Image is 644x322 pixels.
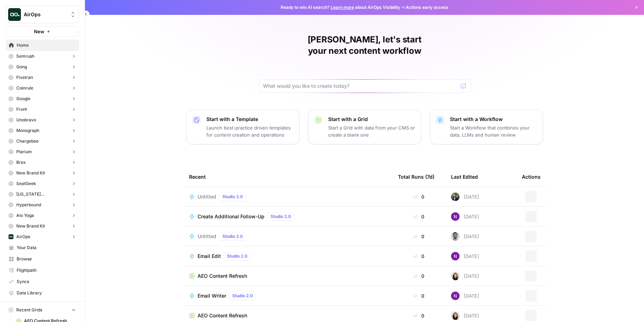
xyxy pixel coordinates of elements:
[186,110,300,144] button: Start with a TemplateLaunch best-practice driven templates for content creation and operations
[6,115,79,125] button: Unobravo
[17,290,76,296] span: Data Library
[6,305,79,315] button: Recent Grids
[406,4,449,11] span: Actions early access
[398,292,440,299] div: 0
[206,116,293,123] p: Start with a Template
[16,96,30,102] span: Google
[6,146,79,157] button: Plarium
[6,287,79,299] a: Data Library
[451,192,460,201] img: 4dqwcgipae5fdwxp9v51u2818epj
[198,292,226,299] span: Email Writer
[6,93,79,104] button: Google
[398,193,440,200] div: 0
[198,233,216,240] span: Untitled
[198,253,221,260] span: Email Edit
[16,64,27,70] span: Gong
[222,233,243,240] span: Studio 2.0
[16,138,39,144] span: Chargebee
[16,117,36,123] span: Unobravo
[6,40,79,51] a: Home
[6,62,79,72] button: Gong
[16,202,41,208] span: Hyperbound
[6,231,79,242] button: AirOps
[189,292,387,300] a: Email WriterStudio 2.0
[16,234,30,240] span: AirOps
[6,26,79,37] button: New
[17,267,76,274] span: Flightpath
[17,278,76,285] span: Syncs
[398,233,440,240] div: 0
[281,4,400,11] span: Ready to win AI search? about AirOps Visibility
[189,192,387,201] a: UntitledStudio 2.0
[206,124,293,138] p: Launch best-practice driven templates for content creation and operations
[189,272,387,280] a: AEO Content Refresh
[6,157,79,168] button: Brex
[430,110,543,144] button: Start with a WorkflowStart a Workflow that combines your data, LLMs and human review
[16,149,32,155] span: Plarium
[16,74,33,81] span: Fivetran
[6,253,79,265] a: Browse
[6,189,79,200] button: [US_STATE][GEOGRAPHIC_DATA]
[451,232,479,241] div: [DATE]
[198,272,247,280] span: AEO Content Refresh
[189,252,387,260] a: Email EditStudio 2.0
[451,252,460,260] img: kedmmdess6i2jj5txyq6cw0yj4oc
[6,72,79,83] button: Fivetran
[16,191,68,197] span: [US_STATE][GEOGRAPHIC_DATA]
[451,167,478,186] div: Last Edited
[451,272,479,280] div: [DATE]
[189,232,387,241] a: UntitledStudio 2.0
[16,127,39,134] span: Monograph
[398,167,434,186] div: Total Runs (7d)
[451,252,479,260] div: [DATE]
[17,256,76,262] span: Browse
[16,53,34,59] span: Semrush
[451,292,479,300] div: [DATE]
[328,116,415,123] p: Start with a Grid
[6,136,79,146] button: Chargebee
[451,311,479,320] div: [DATE]
[198,312,247,319] span: AEO Content Refresh
[6,83,79,93] button: Coinrule
[227,253,247,259] span: Studio 2.0
[6,168,79,178] button: New Brand Kit
[6,6,79,23] button: Workspace: AirOps
[451,212,460,221] img: kedmmdess6i2jj5txyq6cw0yj4oc
[189,312,387,319] a: AEO Content Refresh
[451,272,460,280] img: t5ef5oef8zpw1w4g2xghobes91mw
[16,307,42,313] span: Recent Grids
[232,293,253,299] span: Studio 2.0
[198,213,264,220] span: Create Additional Follow-Up
[6,200,79,210] button: Hyperbound
[8,8,21,21] img: AirOps Logo
[24,11,67,18] span: AirOps
[398,272,440,280] div: 0
[263,82,458,90] input: What would you like to create today?
[8,234,13,239] img: yjux4x3lwinlft1ym4yif8lrli78
[398,312,440,319] div: 0
[328,124,415,138] p: Start a Grid with data from your CMS or create a blank one
[17,42,76,48] span: Home
[6,104,79,115] button: Front
[258,34,471,57] h1: [PERSON_NAME], let's start your next content workflow
[398,253,440,260] div: 0
[17,245,76,251] span: Your Data
[308,110,421,144] button: Start with a GridStart a Grid with data from your CMS or create a blank one
[6,210,79,221] button: Alo Yoga
[6,51,79,62] button: Semrush
[198,193,216,200] span: Untitled
[16,223,45,229] span: New Brand Kit
[16,212,34,219] span: Alo Yoga
[16,159,26,166] span: Brex
[189,212,387,221] a: Create Additional Follow-UpStudio 2.0
[451,292,460,300] img: kedmmdess6i2jj5txyq6cw0yj4oc
[451,212,479,221] div: [DATE]
[6,242,79,253] a: Your Data
[451,311,460,320] img: t5ef5oef8zpw1w4g2xghobes91mw
[270,213,291,220] span: Studio 2.0
[34,28,44,35] span: New
[450,124,537,138] p: Start a Workflow that combines your data, LLMs and human review
[16,170,45,176] span: New Brand Kit
[222,194,243,200] span: Studio 2.0
[16,106,27,113] span: Front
